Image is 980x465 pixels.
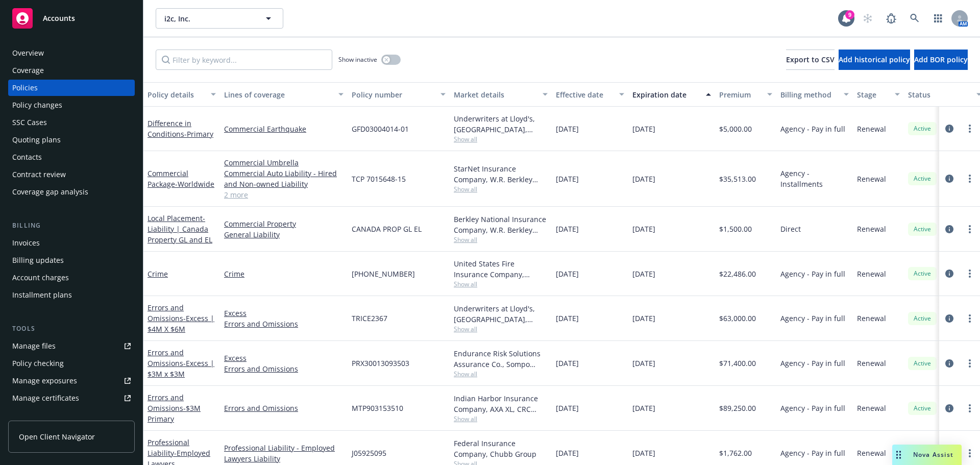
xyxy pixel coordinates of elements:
[943,223,955,235] a: circleInformation
[12,166,66,183] div: Contract review
[556,89,613,100] div: Effective date
[964,357,976,370] a: more
[857,268,886,279] span: Renewal
[556,224,579,234] span: [DATE]
[964,447,976,459] a: more
[148,89,205,100] div: Policy details
[148,348,214,379] a: Errors and Omissions
[719,174,756,184] span: $35,513.00
[224,168,344,189] a: Commercial Auto Liability - Hired and Non-owned Liability
[224,229,344,240] a: General Liability
[912,269,933,278] span: Active
[914,50,968,70] button: Add BOR policy
[556,124,579,134] span: [DATE]
[454,235,548,244] span: Show all
[943,173,955,185] a: circleInformation
[908,89,970,100] div: Status
[224,443,344,464] a: Professional Liability - Employed Lawyers Liability
[352,313,387,324] span: TRICE2367
[719,358,756,369] span: $71,400.00
[8,97,135,113] a: Policy changes
[8,45,135,61] a: Overview
[857,8,878,29] a: Start snowing
[632,89,700,100] div: Expiration date
[556,174,579,184] span: [DATE]
[628,82,715,107] button: Expiration date
[454,370,548,378] span: Show all
[857,448,886,458] span: Renewal
[12,355,64,372] div: Policy checking
[892,445,962,465] button: Nova Assist
[12,114,47,131] div: SSC Cases
[943,402,955,414] a: circleInformation
[839,50,910,70] button: Add historical policy
[454,185,548,193] span: Show all
[184,129,213,139] span: - Primary
[12,97,62,113] div: Policy changes
[8,252,135,268] a: Billing updates
[12,149,42,165] div: Contacts
[12,373,77,389] div: Manage exposures
[556,448,579,458] span: [DATE]
[857,174,886,184] span: Renewal
[780,268,845,279] span: Agency - Pay in full
[352,268,415,279] span: [PHONE_NUMBER]
[8,4,135,33] a: Accounts
[19,431,95,442] span: Open Client Navigator
[12,62,44,79] div: Coverage
[914,55,968,64] span: Add BOR policy
[224,124,344,134] a: Commercial Earthquake
[224,319,344,329] a: Errors and Omissions
[632,313,655,324] span: [DATE]
[857,89,889,100] div: Stage
[632,403,655,413] span: [DATE]
[719,89,761,100] div: Premium
[8,373,135,389] a: Manage exposures
[719,224,752,234] span: $1,500.00
[454,89,536,100] div: Market details
[12,270,69,286] div: Account charges
[8,184,135,200] a: Coverage gap analysis
[454,113,548,135] div: Underwriters at Lloyd's, [GEOGRAPHIC_DATA], [PERSON_NAME] of [GEOGRAPHIC_DATA], [GEOGRAPHIC_DATA]
[224,353,344,363] a: Excess
[352,448,386,458] span: J05925095
[224,89,332,100] div: Lines of coverage
[12,407,64,424] div: Manage claims
[8,149,135,165] a: Contacts
[719,403,756,413] span: $89,250.00
[556,358,579,369] span: [DATE]
[12,390,79,406] div: Manage certificates
[853,82,904,107] button: Stage
[912,404,933,413] span: Active
[857,124,886,134] span: Renewal
[964,267,976,280] a: more
[780,168,849,189] span: Agency - Installments
[156,8,283,29] button: i2c, Inc.
[12,338,56,354] div: Manage files
[786,55,835,64] span: Export to CSV
[352,124,409,134] span: GFD03004014-01
[148,303,214,334] a: Errors and Omissions
[892,445,905,465] div: Drag to move
[8,270,135,286] a: Account charges
[454,438,548,459] div: Federal Insurance Company, Chubb Group
[943,357,955,370] a: circleInformation
[964,123,976,135] a: more
[632,358,655,369] span: [DATE]
[8,338,135,354] a: Manage files
[8,355,135,372] a: Policy checking
[454,258,548,280] div: United States Fire Insurance Company, [PERSON_NAME] & [PERSON_NAME] Specialty Insurance Services,...
[964,223,976,235] a: more
[12,132,61,148] div: Quoting plans
[12,80,38,96] div: Policies
[43,14,75,22] span: Accounts
[454,348,548,370] div: Endurance Risk Solutions Assurance Co., Sompo International, CRC Group
[454,393,548,414] div: Indian Harbor Insurance Company, AXA XL, CRC Group
[719,124,752,134] span: $5,000.00
[352,89,434,100] div: Policy number
[943,267,955,280] a: circleInformation
[928,8,948,29] a: Switch app
[556,313,579,324] span: [DATE]
[224,403,344,413] a: Errors and Omissions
